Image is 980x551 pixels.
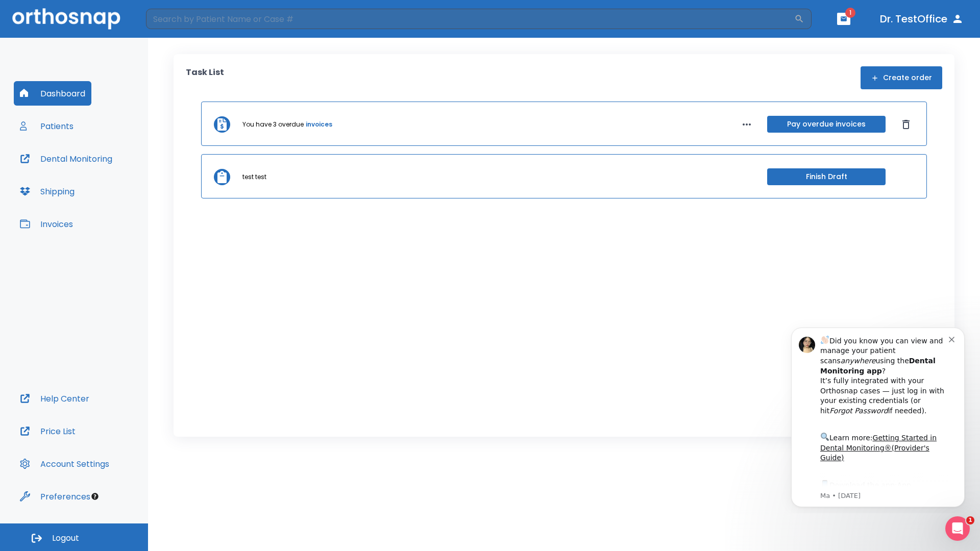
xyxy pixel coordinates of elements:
[14,484,96,509] button: Preferences
[945,516,970,541] iframe: Intercom live chat
[861,66,942,89] button: Create order
[14,146,118,171] button: Dental Monitoring
[14,386,95,411] button: Help Center
[52,533,79,544] span: Logout
[14,419,82,443] button: Price List
[898,116,914,133] button: Dismiss
[12,8,120,29] img: Orthosnap
[876,10,968,28] button: Dr. TestOffice
[966,516,974,524] span: 1
[44,160,173,212] div: Download the app: | ​ Let us know if you need help getting started!
[767,116,886,133] button: Pay overdue invoices
[306,120,332,129] a: invoices
[14,114,80,138] button: Patients
[14,179,81,204] button: Shipping
[44,173,173,182] p: Message from Ma, sent 5w ago
[776,318,980,513] iframe: Intercom notifications message
[767,168,886,185] button: Finish Draft
[14,81,91,106] button: Dashboard
[242,172,266,182] p: test test
[186,66,224,89] p: Task List
[14,452,115,476] button: Account Settings
[146,9,794,29] input: Search by Patient Name or Case #
[173,16,181,24] button: Dismiss notification
[14,212,79,236] button: Invoices
[845,8,855,18] span: 1
[44,163,135,181] a: App Store
[90,492,100,501] div: Tooltip anchor
[242,120,304,129] p: You have 3 overdue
